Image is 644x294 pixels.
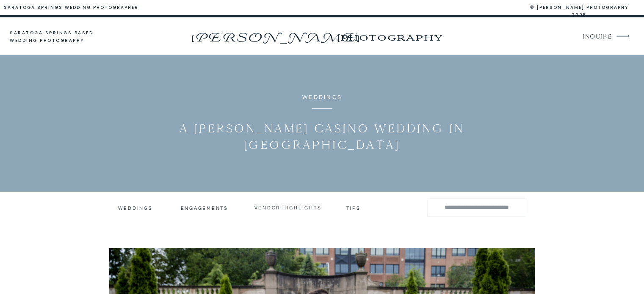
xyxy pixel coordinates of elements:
a: See our Privacy Policy [415,4,486,11]
p: © [PERSON_NAME] photography 2025 [523,4,635,11]
a: photography [323,25,459,49]
a: saratoga springs based wedding photography [10,29,109,45]
a: Weddings [302,94,342,100]
a: experience [272,4,306,12]
a: engagements [181,205,230,211]
p: This site is not a part of the Facebook™ website or Facebook™ Inc. Additionally, this site is NOT... [159,4,208,11]
a: Blog [388,4,418,12]
a: INQUIRE [583,31,611,43]
a: tips [346,205,362,209]
a: [PERSON_NAME] [189,27,361,41]
a: Weddings [118,205,152,211]
a: inquire [436,4,466,12]
p: This site is not a part of the Facebook™ website or Facebook™ Inc. Additionally, this site is NOT... [484,4,498,11]
a: about [226,4,245,12]
h1: A [PERSON_NAME] Casino Wedding in [GEOGRAPHIC_DATA] [173,120,471,153]
p: saratoga springs wedding photographer [2,4,140,11]
a: vendor highlights [254,205,322,211]
a: portfolio [334,4,371,12]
